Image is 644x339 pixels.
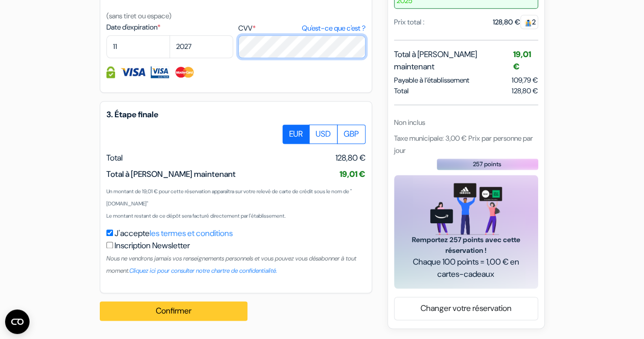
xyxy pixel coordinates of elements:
span: Total [106,152,123,163]
label: EUR [283,124,310,144]
label: CVV [238,23,365,34]
a: Qu'est-ce que c'est ? [301,23,365,34]
span: Total à [PERSON_NAME] maintenant [394,48,513,73]
span: 128,80 € [335,152,366,164]
span: Chaque 100 points = 1,00 € en cartes-cadeaux [406,256,526,280]
img: guest.svg [524,19,532,27]
span: Payable à l’établissement [394,75,469,86]
span: 128,80 € [512,86,538,96]
span: Taxe municipale: 3,00 € Prix par personne par jour [394,134,533,155]
img: gift_card_hero_new.png [430,183,502,234]
button: Open CMP widget [5,309,30,334]
label: Inscription Newsletter [115,240,190,252]
span: Remportez 257 points avec cette réservation ! [406,234,526,256]
div: Prix total : [394,17,425,28]
label: USD [309,124,338,144]
a: Cliquez ici pour consulter notre chartre de confidentialité. [129,267,277,275]
a: Changer votre réservation [395,299,538,318]
span: 19,01 € [340,169,366,179]
span: 19,01 € [513,49,531,72]
label: J'accepte [115,227,233,240]
span: 2 [520,15,538,29]
img: Visa [120,66,146,78]
div: 128,80 € [493,17,538,28]
img: Information de carte de crédit entièrement encryptée et sécurisée [106,66,115,78]
span: Total [394,86,409,96]
a: les termes et conditions [150,228,233,239]
h5: 3. Étape finale [106,110,366,119]
label: Date d'expiration [106,22,233,33]
small: Nous ne vendrons jamais vos renseignements personnels et vous pouvez vous désabonner à tout moment. [106,254,356,275]
span: 257 points [473,160,501,169]
label: GBP [337,124,366,144]
span: Total à [PERSON_NAME] maintenant [106,169,236,179]
img: Master Card [174,66,195,78]
small: Un montant de 19,01 € pour cette réservation apparaîtra sur votre relevé de carte de crédit sous ... [106,188,352,207]
div: Basic radio toggle button group [283,124,366,144]
small: Le montant restant de ce dépôt sera facturé directement par l'établissement. [106,213,286,219]
div: Non inclus [394,117,538,128]
span: 109,79 € [512,75,538,85]
img: Visa Electron [151,66,169,78]
button: Confirmer [100,301,247,321]
small: (sans tiret ou espace) [106,11,172,20]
